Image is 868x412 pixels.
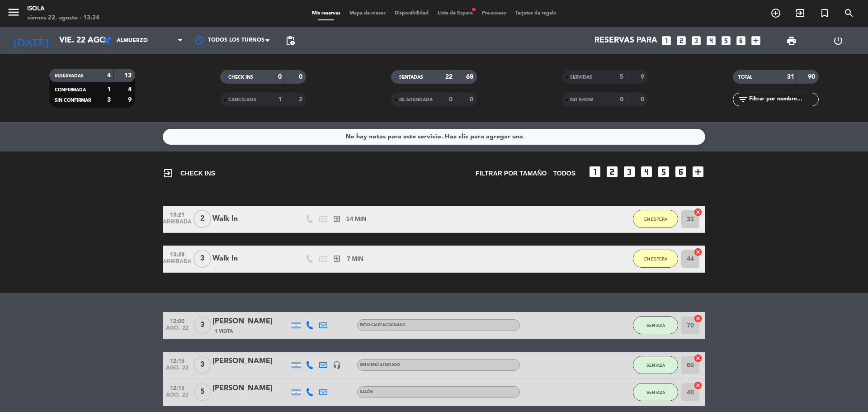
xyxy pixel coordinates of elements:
span: 12:15 [166,382,189,393]
span: SENTADA [646,323,665,328]
i: looks_4 [705,35,717,47]
i: looks_3 [690,35,702,47]
div: Walk In [212,253,289,265]
span: 13:28 [166,249,189,259]
i: cancel [693,381,703,390]
span: ARRIBADA [166,219,189,229]
div: No hay notas para este servicio. Haz clic para agregar una [345,132,523,142]
span: SERVIDAS [570,75,592,80]
i: looks_two [605,165,619,179]
i: exit_to_app [333,255,341,263]
button: SENTADA [633,383,678,401]
strong: 0 [641,96,646,103]
strong: 9 [641,74,646,80]
span: CHECK INS [228,75,253,80]
span: 14 MIN [346,214,367,224]
span: ARRIBADA [166,259,189,269]
span: Mis reservas [307,11,345,16]
i: looks_3 [622,165,637,179]
div: [PERSON_NAME] [212,383,289,394]
button: SENTADA [633,356,678,374]
span: 2 [193,210,211,228]
i: cancel [693,247,703,256]
span: Tarjetas de regalo [511,11,561,16]
span: Sin menú asignado [360,363,400,367]
button: EN ESPERA [633,210,678,228]
span: 12:15 [166,355,189,365]
strong: 0 [278,74,282,80]
i: turned_in_not [819,8,830,19]
span: SENTADA [646,390,665,395]
span: 13:21 [166,209,189,219]
i: headset_mic [333,361,341,369]
span: print [786,35,797,46]
span: Lista de Espera [433,11,477,16]
i: arrow_drop_down [84,35,95,46]
span: 12:00 [166,315,189,326]
span: Salón [360,390,373,394]
strong: 3 [107,97,111,103]
span: 1 Visita [215,328,233,335]
span: Patio calefaccionado [360,323,406,327]
span: 3 [193,250,211,268]
i: search [844,8,854,19]
strong: 9 [128,97,133,103]
i: looks_5 [720,35,732,47]
strong: 1 [107,86,111,93]
strong: 2 [299,96,304,103]
i: add_box [691,165,705,179]
span: SENTADAS [399,75,423,80]
span: NO SHOW [570,98,593,102]
span: ago. 22 [166,392,189,403]
div: [PERSON_NAME] [212,316,289,327]
i: cancel [693,314,703,323]
strong: 68 [466,74,475,80]
span: CONFIRMADA [55,88,86,92]
button: EN ESPERA [633,250,678,268]
strong: 90 [808,74,817,80]
span: 3 [193,316,211,334]
strong: 13 [124,72,133,79]
i: [DATE] [7,31,55,51]
i: exit_to_app [333,215,341,223]
span: Reservas para [594,36,657,45]
span: CANCELADA [228,98,256,102]
span: CHECK INS [163,168,215,179]
div: LOG OUT [815,27,861,54]
span: Mapa de mesas [345,11,390,16]
span: Almuerzo [117,38,148,44]
span: EN ESPERA [644,256,667,261]
i: looks_one [588,165,602,179]
strong: 0 [470,96,475,103]
i: looks_6 [674,165,688,179]
strong: 0 [299,74,304,80]
i: looks_two [675,35,687,47]
span: Disponibilidad [390,11,433,16]
strong: 22 [445,74,453,80]
strong: 5 [620,74,623,80]
button: menu [7,5,20,22]
i: filter_list [737,94,748,105]
span: SIN CONFIRMAR [55,98,91,103]
span: 3 [193,356,211,374]
i: cancel [693,354,703,363]
div: Isola [27,5,99,14]
i: add_circle_outline [770,8,781,19]
i: menu [7,5,20,19]
strong: 4 [107,72,111,79]
i: exit_to_app [163,168,174,179]
strong: 1 [278,96,282,103]
span: ago. 22 [166,325,189,336]
span: TODOS [553,168,576,179]
span: Pre-acceso [477,11,511,16]
button: SENTADA [633,316,678,334]
div: viernes 22. agosto - 13:34 [27,14,99,23]
strong: 31 [787,74,794,80]
input: Filtrar por nombre... [748,95,818,104]
i: cancel [693,208,703,217]
i: add_box [750,35,762,47]
strong: 4 [128,86,133,93]
i: exit_to_app [795,8,806,19]
strong: 0 [449,96,453,103]
span: RESERVADAS [55,74,84,78]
